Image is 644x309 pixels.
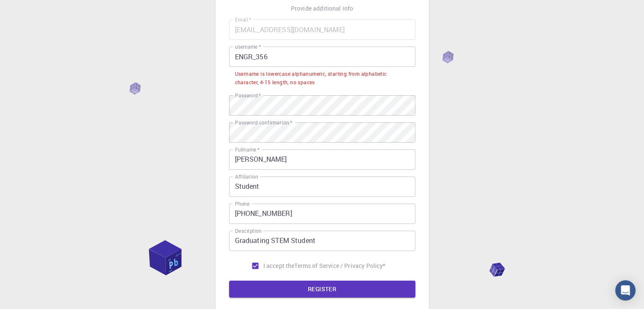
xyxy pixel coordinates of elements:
label: Affiliation [235,173,258,180]
label: Description [235,227,262,235]
label: Email [235,16,251,23]
div: Username is lowercase alphanumeric, starting from alphabetic character, 4-15 length, no spaces [235,70,409,87]
label: Fullname [235,146,260,153]
button: REGISTER [229,281,415,298]
div: Open Intercom Messenger [615,280,636,301]
label: Phone [235,200,249,207]
label: Password [235,92,261,99]
label: Password confirmation [235,119,292,126]
a: Terms of Service / Privacy Policy* [294,262,385,270]
p: Terms of Service / Privacy Policy * [294,262,385,270]
p: Provide additional info [291,4,353,13]
span: I accept the [263,262,295,270]
label: username [235,43,261,50]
